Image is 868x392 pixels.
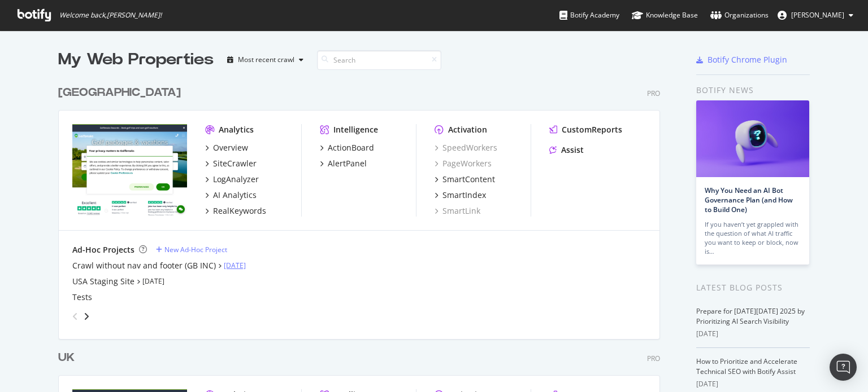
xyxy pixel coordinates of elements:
a: ActionBoard [320,142,374,153]
div: Intelligence [333,124,378,135]
a: [GEOGRAPHIC_DATA] [58,85,185,101]
div: SmartIndex [442,190,486,201]
a: New Ad-Hoc Project [156,245,227,254]
div: Botify Academy [559,10,619,21]
div: Overview [213,142,248,153]
input: Search [317,50,441,70]
div: CustomReports [562,124,622,135]
div: Assist [561,144,584,156]
div: If you haven’t yet grappled with the question of what AI traffic you want to keep or block, now is… [705,220,801,256]
div: [DATE] [696,379,810,389]
a: SmartIndex [435,190,486,201]
a: Assist [549,144,584,156]
div: RealKeywords [213,205,266,217]
a: AlertPanel [320,158,367,169]
div: Organizations [710,10,769,21]
div: New Ad-Hoc Project [164,245,227,254]
a: [DATE] [142,276,164,286]
a: Tests [72,292,92,303]
div: AI Analytics [213,190,257,201]
span: Welcome back, [PERSON_NAME] ! [59,11,162,20]
a: PageWorkers [435,158,492,169]
a: LogAnalyzer [205,174,259,185]
div: AlertPanel [328,158,367,169]
a: [DATE] [224,261,246,270]
a: CustomReports [549,124,622,135]
div: UK [58,350,75,366]
div: Botify news [696,84,810,96]
button: Most recent crawl [223,51,308,69]
span: Tom Duncombe [791,10,844,20]
a: Crawl without nav and footer (GB INC) [72,260,216,271]
a: How to Prioritize and Accelerate Technical SEO with Botify Assist [696,356,797,376]
div: Activation [448,124,487,135]
a: SpeedWorkers [435,142,497,153]
div: SiteCrawler [213,158,257,169]
a: Why You Need an AI Bot Governance Plan (and How to Build One) [705,186,793,214]
a: SiteCrawler [205,158,257,169]
a: Prepare for [DATE][DATE] 2025 by Prioritizing AI Search Visibility [696,306,805,326]
img: Why You Need an AI Bot Governance Plan (and How to Build One) [696,100,809,177]
div: LogAnalyzer [213,174,259,185]
div: Pro [647,354,660,363]
div: My Web Properties [58,49,214,71]
a: AI Analytics [205,190,257,201]
a: USA Staging Site [72,276,134,287]
a: Overview [205,142,248,153]
a: SmartContent [435,174,495,185]
a: UK [58,350,79,366]
img: www.golfbreaks.com/en-us/ [72,124,187,215]
div: Ad-Hoc Projects [72,244,134,256]
div: angle-left [68,307,83,325]
a: SmartLink [435,205,480,217]
a: Botify Chrome Plugin [696,54,787,65]
div: angle-right [83,311,90,322]
div: ActionBoard [328,142,374,153]
button: [PERSON_NAME] [769,6,862,24]
a: RealKeywords [205,205,266,217]
div: Botify Chrome Plugin [708,54,787,65]
div: [DATE] [696,329,810,339]
div: [GEOGRAPHIC_DATA] [58,85,181,101]
div: Most recent crawl [238,56,294,63]
div: Latest Blog Posts [696,281,810,294]
div: SmartContent [442,174,495,185]
div: Open Intercom Messenger [830,354,857,381]
div: Analytics [219,124,254,135]
div: Knowledge Base [632,10,698,21]
div: Pro [647,89,660,98]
